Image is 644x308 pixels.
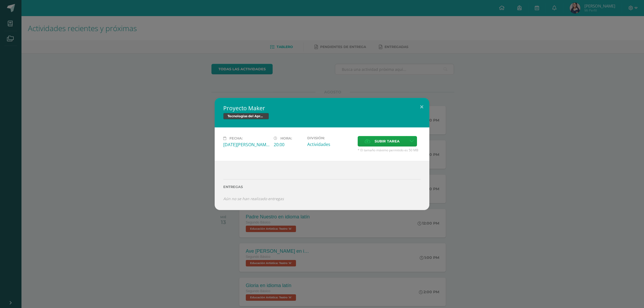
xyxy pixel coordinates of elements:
div: 20:00 [274,142,303,148]
button: Close (Esc) [414,98,429,116]
span: Hora: [280,136,292,140]
div: Actividades [307,141,353,147]
span: * El tamaño máximo permitido es 50 MB [358,148,421,152]
span: Tecnologías del Aprendizaje y la Comunicación [223,113,269,119]
label: Entregas [223,185,421,189]
i: Aún no se han realizado entregas [223,196,284,201]
div: [DATE][PERSON_NAME] [223,142,269,148]
h2: Proyecto Maker [223,104,421,112]
label: División: [307,136,353,140]
span: Fecha: [229,136,243,140]
span: Subir tarea [375,136,400,146]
